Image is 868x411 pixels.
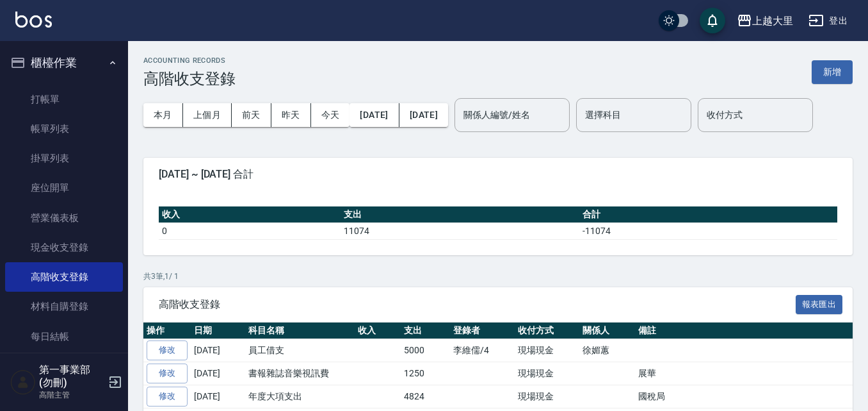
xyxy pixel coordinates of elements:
td: 現場現金 [515,362,579,385]
a: 排班表 [5,351,123,381]
th: 合計 [579,206,837,223]
button: 昨天 [271,103,311,127]
td: 李維儒/4 [450,339,515,362]
p: 共 3 筆, 1 / 1 [143,271,853,282]
span: 高階收支登錄 [159,298,796,311]
p: 高階主管 [39,389,104,401]
button: [DATE] [399,103,448,127]
a: 修改 [147,340,188,360]
td: 0 [159,222,341,239]
td: 現場現金 [515,385,579,408]
th: 科目名稱 [245,323,355,339]
th: 收付方式 [515,323,579,339]
a: 座位開單 [5,173,123,203]
td: 11074 [341,222,579,239]
th: 支出 [401,323,450,339]
td: [DATE] [191,385,245,408]
td: 1250 [401,362,450,385]
td: 5000 [401,339,450,362]
button: 新增 [812,60,853,84]
button: 報表匯出 [796,295,843,315]
button: 前天 [232,103,271,127]
a: 材料自購登錄 [5,292,123,321]
a: 修改 [147,387,188,407]
button: [DATE] [350,103,399,127]
th: 日期 [191,323,245,339]
a: 現金收支登錄 [5,233,123,262]
td: 現場現金 [515,339,579,362]
div: 上越大里 [752,13,793,29]
a: 帳單列表 [5,114,123,144]
a: 每日結帳 [5,322,123,351]
a: 報表匯出 [796,298,843,310]
button: 今天 [311,103,350,127]
th: 支出 [341,206,579,223]
td: 年度大項支出 [245,385,355,408]
a: 修改 [147,364,188,383]
img: Person [10,369,36,395]
th: 關係人 [579,323,635,339]
td: [DATE] [191,339,245,362]
h5: 第一事業部 (勿刪) [39,364,104,389]
td: 4824 [401,385,450,408]
h3: 高階收支登錄 [143,70,236,88]
button: 櫃檯作業 [5,46,123,80]
td: 書報雜誌音樂視訊費 [245,362,355,385]
th: 收入 [159,206,341,223]
a: 新增 [812,65,853,78]
button: 上越大里 [732,8,798,34]
a: 高階收支登錄 [5,262,123,292]
button: 登出 [803,9,853,33]
a: 打帳單 [5,85,123,114]
a: 掛單列表 [5,144,123,173]
button: 本月 [143,103,183,127]
th: 收入 [355,323,401,339]
td: 員工借支 [245,339,355,362]
img: Logo [15,12,52,28]
th: 登錄者 [450,323,515,339]
th: 操作 [143,323,191,339]
td: 徐媚蕙 [579,339,635,362]
td: [DATE] [191,362,245,385]
h2: ACCOUNTING RECORDS [143,56,236,65]
a: 營業儀表板 [5,203,123,233]
button: save [700,8,725,33]
td: -11074 [579,222,837,239]
button: 上個月 [183,103,232,127]
span: [DATE] ~ [DATE] 合計 [159,168,837,181]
